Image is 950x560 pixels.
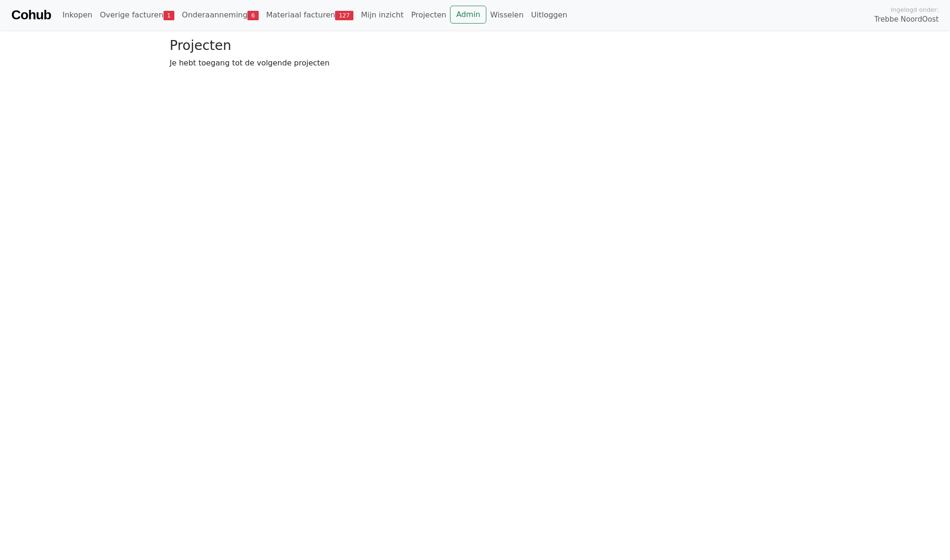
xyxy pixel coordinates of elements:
[170,38,780,54] h3: Projecten
[527,6,571,24] a: Uitloggen
[11,4,51,26] a: Cohub
[178,6,262,24] a: Onderaanneming6
[450,6,486,24] a: Admin
[891,5,939,14] span: Ingelogd onder:
[164,11,174,20] span: 1
[357,6,408,24] a: Mijn inzicht
[170,57,780,69] p: Je hebt toegang tot de volgende projecten
[247,11,258,20] span: 6
[407,6,450,24] a: Projecten
[262,6,357,24] a: Materiaal facturen127
[335,11,353,20] span: 127
[875,14,939,25] span: Trebbe NoordOost
[58,6,96,24] a: Inkopen
[96,6,178,24] a: Overige facturen1
[486,6,527,24] a: Wisselen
